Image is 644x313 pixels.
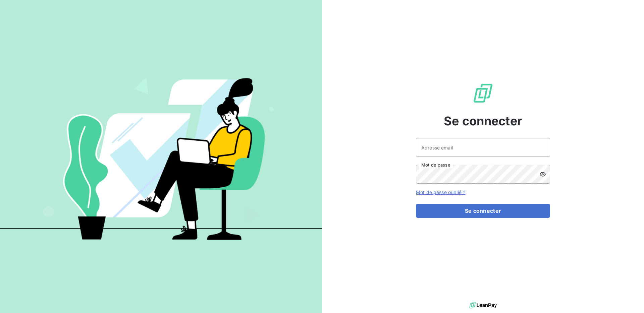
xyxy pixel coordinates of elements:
[416,138,550,157] input: placeholder
[472,82,494,104] img: Logo LeanPay
[469,300,497,310] img: logo
[416,189,465,195] a: Mot de passe oublié ?
[416,204,550,218] button: Se connecter
[444,112,522,130] span: Se connecter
